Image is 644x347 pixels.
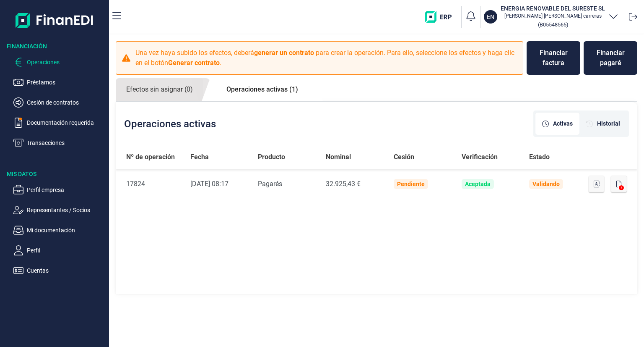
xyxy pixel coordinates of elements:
div: 32.925,43 € [326,179,380,189]
span: Nominal [326,152,351,162]
span: Verificación [462,152,498,162]
button: Documentación requerida [13,118,106,128]
b: Generar contrato [168,59,220,67]
p: Cuentas [27,266,106,276]
p: Representantes / Socios [27,205,106,215]
b: generar un contrato [254,49,314,57]
p: Perfil empresa [27,185,106,195]
div: [object Object] [535,113,579,135]
div: 17824 [126,179,177,189]
h3: ENERGIA RENOVABLE DEL SURESTE SL [501,4,605,13]
span: Fecha [190,152,209,162]
button: Perfil [13,245,106,255]
span: Nº de operación [126,152,175,162]
img: erp [425,11,458,23]
span: Cesión [394,152,414,162]
p: Operaciones [27,57,106,67]
button: Financiar factura [527,41,580,75]
h2: Operaciones activas [124,118,216,130]
button: Mi documentación [13,225,106,235]
div: [DATE] 08:17 [190,179,245,189]
button: Representantes / Socios [13,205,106,215]
p: Préstamos [27,77,106,87]
div: Financiar factura [533,48,574,68]
p: Perfil [27,245,106,255]
p: [PERSON_NAME] [PERSON_NAME] carreras [501,13,605,19]
span: Historial [597,119,620,128]
a: Efectos sin asignar (0) [116,78,203,101]
span: Activas [553,119,573,128]
button: Perfil empresa [13,185,106,195]
span: Producto [258,152,285,162]
p: Cesión de contratos [27,97,106,108]
img: Logo de aplicación [16,7,94,34]
p: Transacciones [27,138,106,148]
button: Transacciones [13,138,106,148]
span: Estado [529,152,550,162]
p: Una vez haya subido los efectos, deberá para crear la operación. Para ello, seleccione los efecto... [135,48,518,68]
button: Financiar pagaré [584,41,637,75]
div: Aceptada [465,181,491,187]
div: Pagarés [258,179,312,189]
div: Pendiente [397,181,425,187]
p: EN [487,13,494,21]
a: Operaciones activas (1) [216,78,309,101]
button: ENENERGIA RENOVABLE DEL SURESTE SL[PERSON_NAME] [PERSON_NAME] carreras(B05548565) [484,4,618,29]
div: Validando [532,181,560,187]
small: Copiar cif [538,21,568,28]
button: Préstamos [13,77,106,87]
button: Operaciones [13,57,106,67]
button: Cesión de contratos [13,97,106,108]
button: Cuentas [13,266,106,276]
div: [object Object] [579,113,627,135]
p: Documentación requerida [27,118,106,128]
p: Mi documentación [27,225,106,235]
div: Financiar pagaré [590,48,631,68]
